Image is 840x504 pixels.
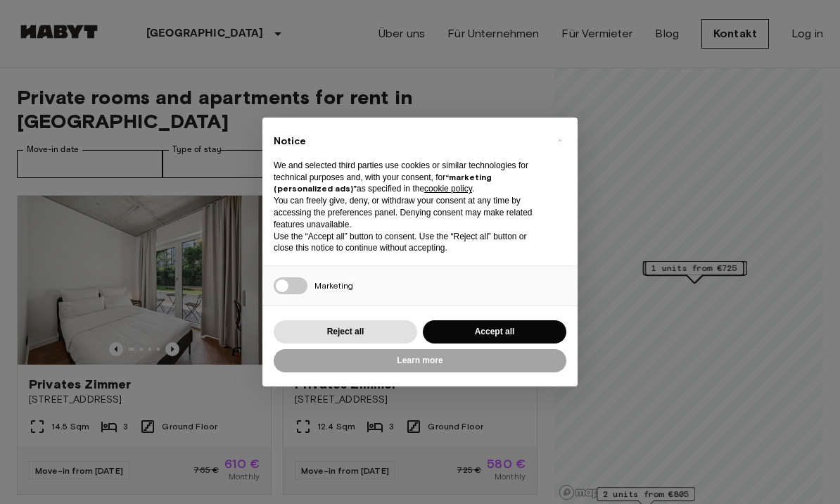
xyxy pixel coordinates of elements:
button: Accept all [423,320,566,344]
p: Use the “Accept all” button to consent. Use the “Reject all” button or close this notice to conti... [274,231,544,255]
p: You can freely give, deny, or withdraw your consent at any time by accessing the preferences pane... [274,195,544,230]
button: Reject all [274,320,417,344]
span: × [557,132,562,149]
strong: “marketing (personalized ads)” [274,172,492,194]
a: cookie policy [424,184,472,194]
button: Close this notice [548,129,571,151]
span: Marketing [314,280,353,291]
h2: Notice [274,134,544,149]
p: We and selected third parties use cookies or similar technologies for technical purposes and, wit... [274,160,544,195]
button: Learn more [274,349,566,372]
